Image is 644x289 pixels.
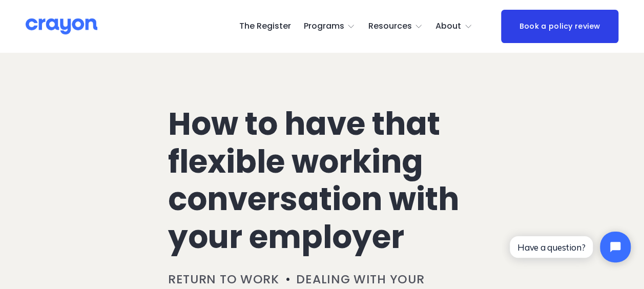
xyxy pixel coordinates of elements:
iframe: Tidio Chat [501,223,639,271]
a: folder dropdown [435,18,472,35]
img: Crayon [26,17,97,35]
span: About [435,19,461,34]
a: Return to work [168,271,279,287]
a: folder dropdown [368,18,423,35]
a: folder dropdown [304,18,356,35]
a: Book a policy review [501,10,618,44]
span: Programs [304,19,344,34]
h1: How to have that flexible working conversation with your employer [168,105,476,256]
span: Resources [368,19,411,34]
a: The Register [239,18,291,35]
